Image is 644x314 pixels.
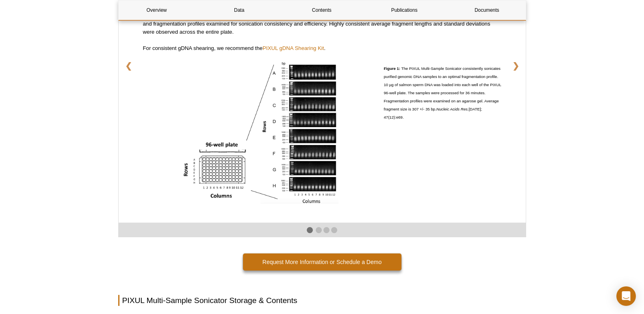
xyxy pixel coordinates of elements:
h2: PIXUL Multi-Sample Sonicator Storage & Contents [118,295,526,306]
p: To test the consistency of the PIXUL Multi-Sample Sonicator, purified genomic DNA was loaded into... [143,12,501,36]
a: Contents [284,0,360,20]
div: Open Intercom Messenger [616,286,636,306]
p: For consistent gDNA shearing, we recommend the . [143,44,501,52]
strong: Figure 1: [384,66,401,71]
a: Data [201,0,278,20]
a: ❮ [119,55,139,76]
span: The PIXUL Multi-Sample Sonicator consistently sonicates purified genomic DNA samples to an optima... [384,66,501,119]
a: Publications [366,0,442,20]
a: ❯ [506,55,526,76]
a: Overview [119,0,195,20]
a: Documents [449,0,525,20]
em: Nucleic Acids Res. [436,107,469,111]
img: DNA Shearing Consistency with the PIXUL Instrument [182,61,338,204]
a: PIXUL gDNA Shearing Kit [262,45,324,51]
a: Request More Information or Schedule a Demo [243,253,401,271]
